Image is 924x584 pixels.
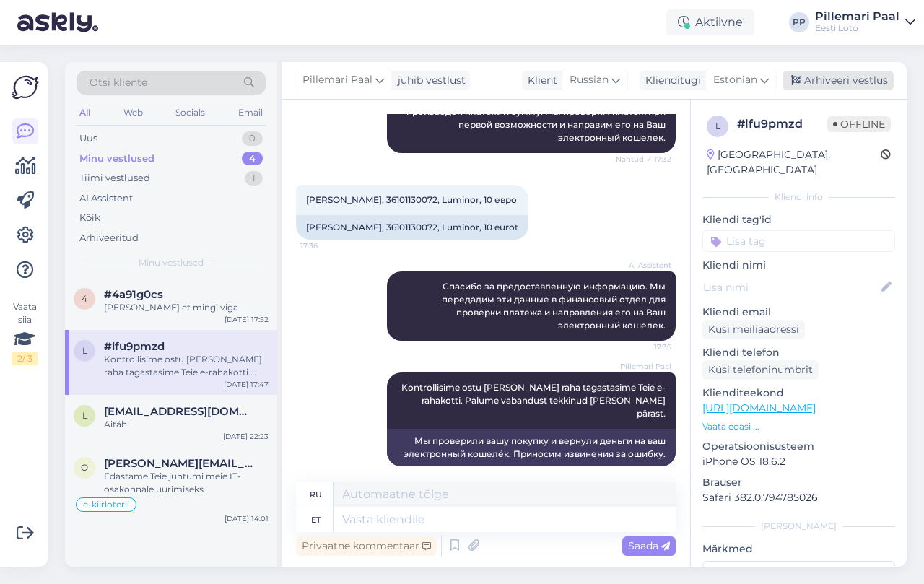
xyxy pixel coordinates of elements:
[104,418,269,431] div: Aitäh!
[617,361,671,372] span: Pillemari Paal
[12,300,38,365] div: Vaata siia
[223,431,269,442] div: [DATE] 22:23
[702,541,895,557] p: Märkmed
[300,240,354,251] span: 17:36
[392,73,466,88] div: juhib vestlust
[702,212,895,227] p: Kliendi tag'id
[737,116,827,133] div: # lfu9pmzd
[104,301,269,314] div: [PERSON_NAME] et mingi viga
[77,103,93,122] div: All
[104,288,163,301] span: #4a91g0cs
[90,75,147,90] span: Otsi kliente
[707,147,881,178] div: [GEOGRAPHIC_DATA], [GEOGRAPHIC_DATA]
[702,520,895,533] div: [PERSON_NAME]
[104,340,165,353] span: #lfu9pmzd
[815,11,915,34] a: Pillemari PaalEesti Loto
[310,482,322,507] div: ru
[82,410,87,421] span: l
[617,260,671,271] span: AI Assistent
[715,121,720,131] span: l
[442,281,668,331] span: Спасибо за предоставленную информацию. Мы передадим эти данные в финансовый отдел для проверки пл...
[225,513,269,524] div: [DATE] 14:01
[139,256,204,269] span: Minu vestlused
[640,73,701,88] div: Klienditugi
[702,305,895,320] p: Kliendi email
[702,490,895,505] p: Safari 382.0.794785026
[815,11,899,22] div: Pillemari Paal
[703,279,879,295] input: Lisa nimi
[702,360,819,380] div: Küsi telefoninumbrit
[83,500,129,509] span: e-kiirloterii
[522,73,557,88] div: Klient
[79,191,133,206] div: AI Assistent
[666,9,754,35] div: Aktiivne
[617,341,671,352] span: 17:36
[121,103,146,122] div: Web
[783,71,894,90] div: Arhiveeri vestlus
[79,211,100,225] div: Kõik
[702,320,805,339] div: Küsi meiliaadressi
[713,72,757,88] span: Estonian
[617,467,671,478] span: 17:47
[79,171,150,186] div: Tiimi vestlused
[12,352,38,365] div: 2 / 3
[827,116,891,132] span: Offline
[702,420,895,433] p: Vaata edasi ...
[296,215,528,240] div: [PERSON_NAME], 36101130072, Luminor, 10 eurot
[815,22,899,34] div: Eesti Loto
[235,103,266,122] div: Email
[702,230,895,252] input: Lisa tag
[242,131,263,146] div: 0
[245,171,263,186] div: 1
[104,353,269,379] div: Kontrollisime ostu [PERSON_NAME] raha tagastasime Teie e-rahakotti. Palume vabandust tekkinud [PE...
[401,382,668,419] span: Kontrollisime ostu [PERSON_NAME] raha tagastasime Teie e-rahakotti. Palume vabandust tekkinud [PE...
[79,231,139,245] div: Arhiveeritud
[306,194,517,205] span: [PERSON_NAME], 36101130072, Luminor, 10 евро
[224,379,269,390] div: [DATE] 17:47
[104,405,254,418] span: liilija.tammoja@gmail.com
[570,72,609,88] span: Russian
[387,429,676,466] div: Мы проверили вашу покупку и вернули деньги на ваш электронный кошелёк. Приносим извинения за ошибку.
[789,12,809,32] div: PP
[104,457,254,470] span: olga.kuznetsova1987@gmail.com
[702,345,895,360] p: Kliendi telefon
[311,507,321,532] div: et
[79,152,154,166] div: Minu vestlused
[104,470,269,496] div: Edastame Teie juhtumi meie IT-osakonnale uurimiseks.
[81,462,88,473] span: o
[82,293,87,304] span: 4
[296,536,437,556] div: Privaatne kommentaar
[702,191,895,204] div: Kliendi info
[242,152,263,166] div: 4
[702,439,895,454] p: Operatsioonisüsteem
[702,385,895,401] p: Klienditeekond
[173,103,208,122] div: Socials
[628,539,670,552] span: Saada
[225,314,269,325] div: [DATE] 17:52
[702,454,895,469] p: iPhone OS 18.6.2
[616,154,671,165] span: Nähtud ✓ 17:32
[702,258,895,273] p: Kliendi nimi
[702,475,895,490] p: Brauser
[82,345,87,356] span: l
[79,131,97,146] div: Uus
[12,74,39,101] img: Askly Logo
[702,401,816,414] a: [URL][DOMAIN_NAME]
[302,72,372,88] span: Pillemari Paal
